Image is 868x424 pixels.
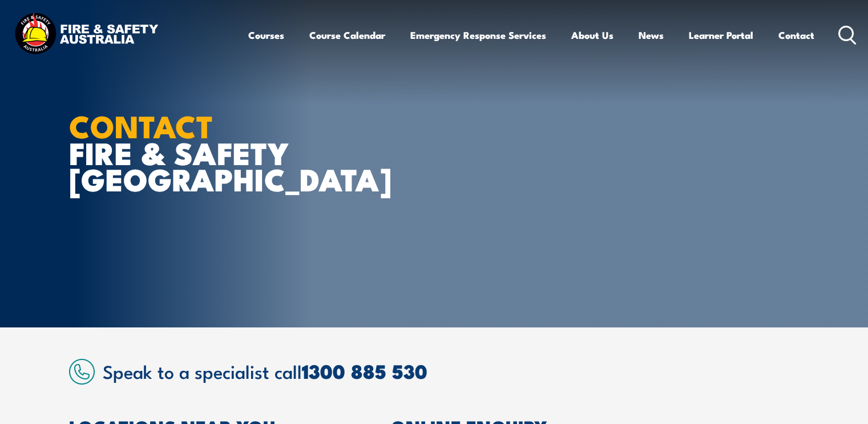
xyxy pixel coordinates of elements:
[689,20,753,50] a: Learner Portal
[778,20,814,50] a: Contact
[309,20,385,50] a: Course Calendar
[639,20,664,50] a: News
[410,20,546,50] a: Emergency Response Services
[69,101,213,149] strong: CONTACT
[69,112,351,192] h1: FIRE & SAFETY [GEOGRAPHIC_DATA]
[248,20,284,50] a: Courses
[302,355,427,386] a: 1300 885 530
[571,20,613,50] a: About Us
[103,361,800,381] h2: Speak to a specialist call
